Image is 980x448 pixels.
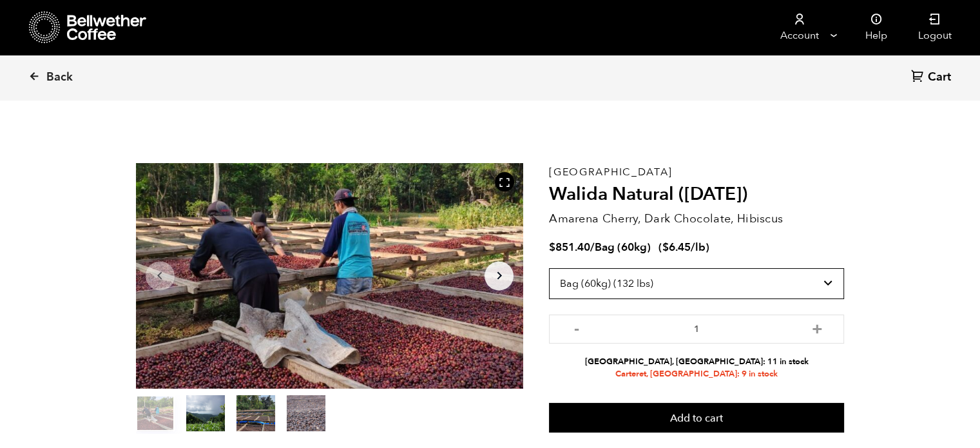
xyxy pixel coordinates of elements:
h2: Walida Natural ([DATE]) [549,184,844,206]
span: ( ) [658,240,709,255]
span: Bag (60kg) [595,240,651,255]
a: Cart [911,69,954,86]
li: [GEOGRAPHIC_DATA], [GEOGRAPHIC_DATA]: 11 in stock [549,356,844,368]
span: Cart [928,70,951,85]
span: /lb [691,240,706,255]
li: Carteret, [GEOGRAPHIC_DATA]: 9 in stock [549,368,844,380]
bdi: 6.45 [662,240,691,255]
bdi: 851.40 [549,240,590,255]
span: $ [549,240,555,255]
span: Back [46,70,73,85]
button: - [568,321,584,334]
button: + [809,321,825,334]
span: / [590,240,595,255]
p: Amarena Cherry, Dark Chocolate, Hibiscus [549,210,844,228]
span: $ [662,240,669,255]
button: Add to cart [549,403,844,433]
